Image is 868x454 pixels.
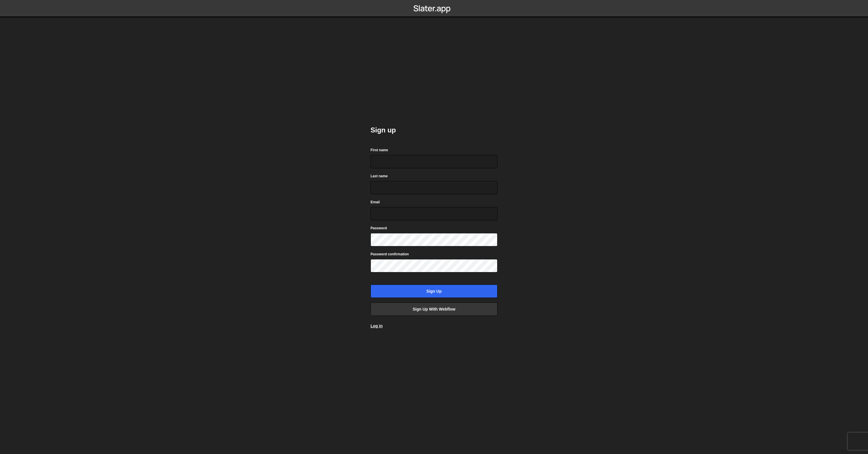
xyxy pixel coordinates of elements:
[371,126,497,135] h2: Sign up
[371,285,497,298] input: Sign up
[371,302,497,316] a: Sign up with Webflow
[371,251,409,257] label: Password confirmation
[371,225,387,231] label: Password
[371,173,388,179] label: Last name
[371,199,380,205] label: Email
[371,324,383,328] a: Log in
[371,147,388,153] label: First name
